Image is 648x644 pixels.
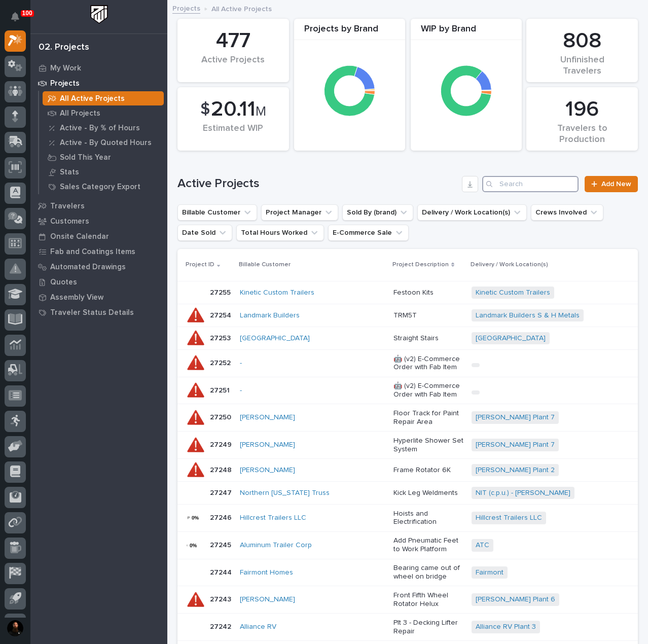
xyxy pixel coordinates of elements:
a: - [240,386,242,395]
a: [GEOGRAPHIC_DATA] [476,334,546,343]
button: Billable Customer [177,204,257,221]
a: NIT (c.p.u.) - [PERSON_NAME] [476,489,570,497]
a: Kinetic Custom Trailers [476,289,550,297]
a: Fab and Coatings Items [30,244,167,259]
a: Add New [585,176,638,192]
p: 27244 [210,566,234,577]
p: All Active Projects [60,94,125,103]
span: $ [200,100,210,119]
a: Alliance RV Plant 3 [476,623,536,631]
p: Billable Customer [239,259,291,270]
p: 🤖 (v2) E-Commerce Order with Fab Item [393,382,463,399]
p: Bearing came out of wheel on bridge [393,564,463,581]
p: 27250 [210,411,233,422]
a: Hillcrest Trailers LLC [476,514,542,522]
button: E-Commerce Sale [328,225,409,241]
a: Traveler Status Details [30,305,167,320]
a: - [240,359,242,368]
a: Alliance RV [240,623,276,631]
a: ATC [476,541,489,550]
a: Projects [30,76,167,91]
p: Sales Category Export [60,183,140,192]
p: Stats [60,168,79,177]
p: Festoon Kits [393,289,463,297]
p: 27249 [210,439,234,449]
p: Fab and Coatings Items [50,247,135,257]
p: Straight Stairs [393,334,463,343]
span: M [256,105,266,118]
span: 20.11 [211,99,256,120]
p: My Work [50,64,81,73]
div: Travelers to Production [544,123,621,145]
a: Landmark Builders [240,311,300,320]
a: Sold This Year [39,150,167,164]
a: Quotes [30,274,167,290]
p: All Projects [60,109,100,118]
p: Add Pneumatic Feet to Work Platform [393,536,463,554]
p: Quotes [50,278,77,287]
a: [PERSON_NAME] [240,441,295,449]
p: Project Description [392,259,449,270]
a: Customers [30,213,167,229]
span: Add New [601,181,631,188]
a: Assembly View [30,290,167,305]
a: [PERSON_NAME] Plant 7 [476,413,555,422]
button: Crews Involved [531,204,603,221]
a: [PERSON_NAME] [240,595,295,604]
button: Delivery / Work Location(s) [417,204,527,221]
p: 27252 [210,357,233,368]
div: Active Projects [195,55,272,76]
p: 27247 [210,487,234,497]
button: Date Sold [177,225,232,241]
div: WIP by Brand [411,24,522,41]
p: Automated Drawings [50,263,126,272]
input: Search [482,176,579,192]
p: 27251 [210,384,232,395]
p: Kick Leg Weldments [393,489,463,497]
h1: Active Projects [177,176,458,191]
div: 808 [544,28,621,54]
p: Active - By % of Hours [60,124,140,133]
a: Fairmont Homes [240,568,293,577]
a: All Projects [39,106,167,120]
div: 196 [544,97,621,122]
a: Northern [US_STATE] Truss [240,489,330,497]
p: 27243 [210,593,233,604]
a: Kinetic Custom Trailers [240,289,314,297]
a: Hillcrest Trailers LLC [240,514,306,522]
p: 27246 [210,512,234,522]
p: Travelers [50,202,85,211]
a: Sales Category Export [39,180,167,194]
p: 🤖 (v2) E-Commerce Order with Fab Item [393,355,463,372]
p: All Active Projects [211,3,272,14]
a: Onsite Calendar [30,229,167,244]
a: [PERSON_NAME] Plant 6 [476,595,555,604]
img: Workspace Logo [90,5,109,24]
a: All Active Projects [39,91,167,105]
p: Plt 3 - Decking Lifter Repair [393,619,463,636]
div: 02. Projects [39,42,89,53]
div: Projects by Brand [294,24,406,41]
div: Estimated WIP [195,123,272,145]
a: Projects [172,2,200,14]
p: 27253 [210,332,233,343]
p: 100 [22,10,32,17]
p: Frame Rotator 6K [393,466,463,475]
p: Floor Track for Paint Repair Area [393,409,463,426]
button: users-avatar [5,618,26,639]
p: Hyperlite Shower Set System [393,437,463,454]
p: TRM5T [393,311,463,320]
a: Aluminum Trailer Corp [240,541,312,550]
button: Sold By (brand) [342,204,413,221]
p: 27255 [210,287,233,297]
a: Landmark Builders S & H Metals [476,311,580,320]
a: Active - By % of Hours [39,121,167,135]
div: 477 [195,28,272,54]
a: [PERSON_NAME] [240,466,295,475]
p: Project ID [186,259,214,270]
p: Onsite Calendar [50,232,109,241]
p: Active - By Quoted Hours [60,138,152,148]
p: Front Fifth Wheel Rotator Helux [393,591,463,609]
p: Traveler Status Details [50,308,134,317]
a: Active - By Quoted Hours [39,135,167,150]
